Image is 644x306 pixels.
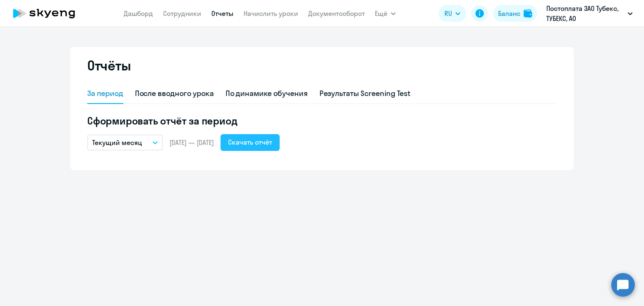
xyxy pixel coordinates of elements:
[439,5,466,22] button: RU
[211,9,234,18] a: Отчеты
[244,9,298,18] a: Начислить уроки
[87,88,123,99] div: За период
[308,9,365,18] a: Документооборот
[163,9,201,18] a: Сотрудники
[92,137,142,148] p: Текущий месяц
[169,138,214,147] span: [DATE] — [DATE]
[319,88,411,99] div: Результаты Screening Test
[498,8,520,18] div: Баланс
[221,134,280,151] button: Скачать отчёт
[87,57,131,74] h2: Отчёты
[546,3,624,23] p: Постоплата ЗАО Тубекс, ТУБЕКС, АО
[493,5,537,22] button: Балансbalance
[444,8,452,18] span: RU
[524,9,532,18] img: balance
[87,135,163,150] button: Текущий месяц
[375,8,387,18] span: Ещё
[542,3,637,23] button: Постоплата ЗАО Тубекс, ТУБЕКС, АО
[87,114,557,127] h5: Сформировать отчёт за период
[135,88,214,99] div: После вводного урока
[124,9,153,18] a: Дашборд
[375,5,396,22] button: Ещё
[228,137,272,147] div: Скачать отчёт
[226,88,308,99] div: По динамике обучения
